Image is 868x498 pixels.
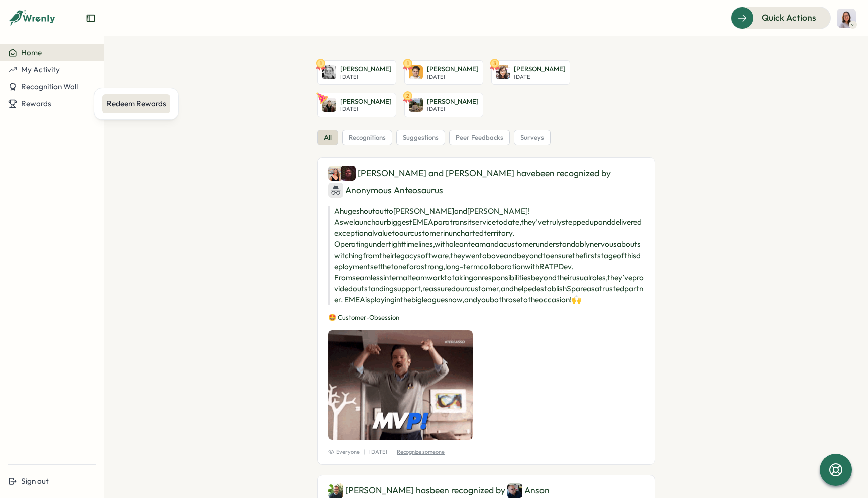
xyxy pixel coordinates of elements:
a: Redeem Rewards [102,94,170,113]
p: | [364,448,365,456]
span: Quick Actions [762,11,816,24]
div: Anonymous Anteosaurus [328,183,443,198]
button: Expand sidebar [86,13,96,23]
text: 3 [493,60,496,67]
a: 1Felix Grund[PERSON_NAME][DATE] [404,60,483,85]
span: Everyone [328,448,360,456]
p: [PERSON_NAME] [427,97,479,106]
p: [PERSON_NAME] [340,65,392,74]
p: [PERSON_NAME] [514,65,566,74]
img: emily.wong [837,9,856,28]
span: all [324,133,332,142]
img: Recognition Image [328,330,473,440]
img: Kelly Li [496,65,510,79]
span: Home [21,48,42,57]
p: [DATE] [427,74,479,80]
span: peer feedbacks [456,133,503,142]
img: Valery Marimon [409,98,423,112]
img: Stefanie Kerschhackl [322,65,336,79]
div: [PERSON_NAME] and [PERSON_NAME] have been recognized by [328,166,644,198]
span: recognitions [349,133,386,142]
p: 🤩 Customer-Obsession [328,313,644,322]
text: 2 [406,92,409,99]
p: [PERSON_NAME] [427,65,479,74]
span: surveys [520,133,544,142]
span: suggestions [403,133,439,142]
p: | [391,448,393,456]
p: [DATE] [340,106,392,112]
span: My Activity [21,65,60,74]
img: Quentin du Boucheron [341,166,356,181]
a: 3Kelly Li[PERSON_NAME][DATE] [491,60,570,85]
span: Recognition Wall [21,82,78,91]
text: 1 [407,60,409,67]
a: 1Stefanie Kerschhackl[PERSON_NAME][DATE] [317,60,396,85]
div: Redeem Rewards [106,98,166,109]
span: Sign out [21,476,49,486]
a: 2Valery Marimon[PERSON_NAME][DATE] [404,93,483,117]
a: Cameron Stone[PERSON_NAME][DATE] [317,93,396,117]
img: Camila Gonzalez Arango [328,166,343,181]
span: Rewards [21,99,51,108]
p: Recognize someone [397,448,445,456]
text: 1 [320,60,322,67]
button: Quick Actions [731,7,831,29]
img: Cameron Stone [322,98,336,112]
p: [DATE] [340,74,392,80]
p: [DATE] [514,74,566,80]
p: [PERSON_NAME] [340,97,392,106]
img: Felix Grund [409,65,423,79]
p: [DATE] [369,448,387,456]
p: A huge shoutout to [PERSON_NAME] and [PERSON_NAME]! As we launch our biggest EMEA paratransit ser... [328,206,644,305]
p: [DATE] [427,106,479,112]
